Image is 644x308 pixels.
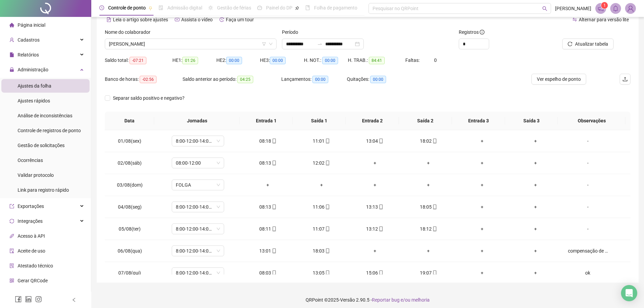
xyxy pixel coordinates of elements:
span: 00:00 [312,76,328,83]
div: - [568,203,608,211]
span: sun [208,5,213,10]
div: + [461,269,503,277]
span: api [9,234,14,238]
div: Open Intercom Messenger [621,285,637,301]
span: 01:26 [182,57,198,64]
span: Aceite de uso [18,248,45,254]
span: audit [9,248,14,253]
div: + [461,203,503,211]
span: Relatórios [18,52,39,57]
th: Entrada 3 [452,112,505,130]
button: Ver espelho de ponto [531,74,586,85]
span: Folha de pagamento [314,5,357,10]
span: 04/08(seg) [118,204,142,210]
span: Leia o artigo sobre ajustes [113,17,168,22]
span: lock [9,67,14,72]
span: 8:00-12:00-14:00-18:00 [176,224,220,234]
span: Reportar bug e/ou melhoria [372,297,430,303]
span: upload [622,76,628,82]
div: 11:06 [300,203,342,211]
div: - [568,159,608,167]
div: - [568,181,608,189]
span: mobile [271,139,277,143]
span: mobile [271,248,277,253]
span: pushpin [148,6,152,10]
span: Integrações [18,218,43,224]
div: Banco de horas: [105,75,183,83]
span: file [9,52,14,57]
span: solution [9,263,14,268]
span: Painel do DP [266,5,292,10]
span: 02/08(sáb) [118,160,142,166]
th: Entrada 2 [346,112,399,130]
div: 11:07 [300,225,342,233]
div: - [568,225,608,233]
span: mobile [432,227,437,231]
span: info-circle [480,30,484,34]
span: notification [598,5,604,11]
span: user-add [9,38,14,42]
span: 00:00 [226,57,242,64]
div: + [514,247,557,255]
span: 03/08(dom) [117,182,143,188]
span: Alternar para versão lite [579,17,629,22]
div: + [514,203,557,211]
label: Nome do colaborador [105,28,155,36]
div: 12:02 [300,159,342,167]
span: 84:41 [369,57,385,64]
span: swap-right [317,41,323,47]
span: file-text [106,17,111,22]
span: 8:00-12:00-14:00-18:00 [176,268,220,278]
span: Ver espelho de ponto [537,75,581,83]
span: Gestão de solicitações [18,143,65,148]
span: Admissão digital [167,5,202,10]
span: pushpin [295,6,299,10]
div: ok [568,269,608,277]
div: + [354,181,396,189]
span: 0 [434,57,437,63]
span: Página inicial [18,22,45,28]
span: Gestão de férias [217,5,251,10]
div: + [407,247,450,255]
div: 08:18 [246,137,289,145]
span: sync [9,219,14,223]
div: + [354,247,396,255]
span: Faltas: [405,57,421,63]
div: + [514,181,557,189]
span: dashboard [257,5,262,10]
span: 00:00 [270,57,286,64]
span: search [542,6,547,11]
div: Quitações: [347,75,412,83]
span: Faça um tour [226,17,254,22]
div: HE 2: [216,56,260,64]
span: Administração [18,67,48,72]
span: Versão [340,297,355,303]
span: 1 [603,3,606,8]
span: instagram [35,296,42,303]
div: 18:12 [407,225,450,233]
div: + [461,247,503,255]
span: home [9,23,14,27]
span: Atestado técnico [18,263,53,268]
span: history [219,17,224,22]
div: HE 3: [260,56,304,64]
th: Observações [558,112,625,130]
span: Acesso à API [18,233,45,239]
span: mobile [271,161,277,165]
span: 04:25 [237,76,253,83]
button: Atualizar tabela [562,39,614,49]
span: Ajustes rápidos [18,98,50,103]
th: Saída 1 [293,112,346,130]
div: H. NOT.: [304,56,348,64]
span: mobile [325,270,330,275]
span: mobile [432,205,437,209]
div: + [354,159,396,167]
div: Saldo anterior ao período: [183,75,281,83]
span: mobile [378,270,383,275]
span: mobile [271,205,277,209]
div: Saldo total: [105,56,172,64]
span: 05/08(ter) [119,226,141,232]
span: Controle de registros de ponto [18,128,81,133]
span: mobile [325,161,330,165]
span: book [305,5,310,10]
